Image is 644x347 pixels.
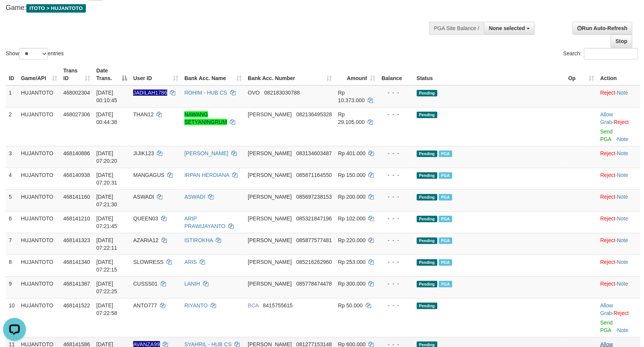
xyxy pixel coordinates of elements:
[96,111,117,125] span: [DATE] 00:44:38
[382,89,411,96] div: - - -
[597,211,641,233] td: ·
[600,302,613,316] a: Allow Grab
[617,327,629,333] a: Note
[597,168,641,190] td: ·
[184,215,226,229] a: ARIP PRAWIJAYANTO
[614,310,629,316] a: Reject
[6,276,18,298] td: 9
[96,172,117,186] span: [DATE] 07:20:31
[382,111,411,118] div: - - -
[264,90,300,96] span: Copy 082183030788 to clipboard
[133,237,158,243] span: AZARIA12
[417,90,437,96] span: Pending
[382,215,411,222] div: - - -
[296,194,332,200] span: Copy 085697238153 to clipboard
[382,149,411,157] div: - - -
[439,151,452,157] span: Marked by aeoiskan
[248,259,292,265] span: [PERSON_NAME]
[382,280,411,288] div: - - -
[296,172,332,178] span: Copy 085871164550 to clipboard
[439,259,452,266] span: Marked by aeoiskan
[617,281,628,287] a: Note
[617,150,628,156] a: Note
[18,146,60,168] td: HUJANTOTO
[248,150,292,156] span: [PERSON_NAME]
[184,172,229,178] a: IRPAN HERDIANA
[96,150,117,164] span: [DATE] 07:20:20
[382,302,411,309] div: - - -
[248,302,258,308] span: BCA
[600,90,616,96] a: Reject
[600,111,614,125] span: ·
[417,172,437,179] span: Pending
[600,281,616,287] a: Reject
[414,64,566,85] th: Status
[296,259,332,265] span: Copy 085216262960 to clipboard
[3,3,26,26] button: Open LiveChat chat widget
[18,233,60,255] td: HUJANTOTO
[338,237,366,243] span: Rp 220.000
[600,237,616,243] a: Reject
[245,64,335,85] th: Bank Acc. Number: activate to sort column ascending
[63,194,90,200] span: 468141160
[248,90,260,96] span: OVO
[184,90,227,96] a: ROHIM - HUB CS
[439,281,452,288] span: Marked by aeoiskan
[614,119,629,125] a: Reject
[617,194,628,200] a: Note
[248,111,292,117] span: [PERSON_NAME]
[600,129,613,142] a: Send PGA
[133,302,157,308] span: ANTO777
[417,238,437,244] span: Pending
[417,151,437,157] span: Pending
[263,302,293,308] span: Copy 8415755615 to clipboard
[617,215,628,222] a: Note
[439,216,452,222] span: Marked by aeoiskan
[6,233,18,255] td: 7
[18,211,60,233] td: HUJANTOTO
[597,233,641,255] td: ·
[429,22,484,35] div: PGA Site Balance /
[60,64,94,85] th: Trans ID: activate to sort column ascending
[96,237,117,251] span: [DATE] 07:22:11
[296,237,332,243] span: Copy 085877577481 to clipboard
[96,194,117,207] span: [DATE] 07:21:30
[417,112,437,118] span: Pending
[6,107,18,146] td: 2
[439,238,452,244] span: Marked by aeoiskan
[63,172,90,178] span: 468140938
[611,35,633,48] a: Stop
[184,194,205,200] a: ASWADI
[597,64,641,85] th: Action
[63,259,90,265] span: 468141340
[18,190,60,211] td: HUJANTOTO
[338,90,365,103] span: Rp 10.373.000
[6,4,422,12] h4: Game:
[6,146,18,168] td: 3
[133,281,158,287] span: CUSSS01
[600,194,616,200] a: Reject
[417,303,437,309] span: Pending
[617,136,629,142] a: Note
[184,259,197,265] a: ARIS
[484,22,535,35] button: None selected
[439,194,452,201] span: Marked by aeoiskan
[597,107,641,146] td: ·
[338,215,366,222] span: Rp 102.000
[18,107,60,146] td: HUJANTOTO
[597,298,641,337] td: ·
[133,150,154,156] span: JIJIK123
[6,168,18,190] td: 4
[26,4,86,13] span: ITOTO > HUJANTOTO
[338,194,366,200] span: Rp 200.000
[597,190,641,211] td: ·
[489,25,525,31] span: None selected
[296,281,332,287] span: Copy 085778474478 to clipboard
[133,194,154,200] span: ASWADI
[338,281,366,287] span: Rp 300.000
[417,281,437,288] span: Pending
[6,298,18,337] td: 10
[63,150,90,156] span: 468140886
[248,237,292,243] span: [PERSON_NAME]
[382,171,411,179] div: - - -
